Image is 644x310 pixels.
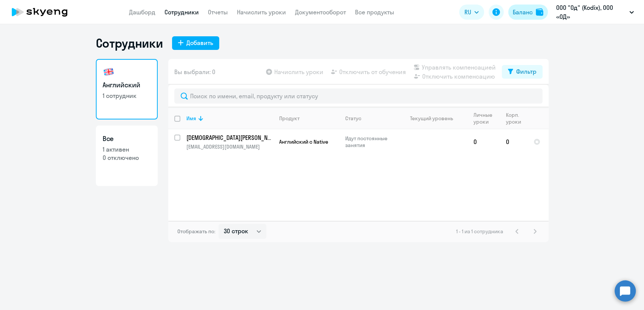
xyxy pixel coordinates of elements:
img: english [103,66,115,78]
a: Документооборот [295,8,346,16]
div: Имя [186,115,273,122]
a: Сотрудники [164,8,199,16]
div: Баланс [513,8,533,17]
button: Балансbalance [508,5,548,20]
input: Поиск по имени, email, продукту или статусу [174,88,543,104]
div: Продукт [279,115,339,122]
span: Вы выбрали: 0 [174,67,215,76]
p: 0 отключено [103,153,151,162]
div: Корп. уроки [506,112,527,125]
div: Фильтр [516,67,536,76]
img: balance [536,8,543,16]
h3: Все [103,134,151,144]
span: RU [464,8,471,17]
a: Все продукты [355,8,394,16]
p: [EMAIL_ADDRESS][DOMAIN_NAME] [186,143,273,150]
div: Продукт [279,115,300,122]
div: Корп. уроки [506,112,522,125]
button: Добавить [172,36,219,50]
td: 0 [500,129,527,154]
p: Идут постоянные занятия [345,135,397,149]
a: Английский1 сотрудник [96,59,158,119]
a: Отчеты [208,8,228,16]
p: 1 сотрудник [103,91,151,100]
a: Все1 активен0 отключено [96,126,158,186]
button: Фильтр [502,65,543,79]
div: Имя [186,115,196,122]
button: ООО "Од" (Kodix), ООО «ОД» [552,3,638,21]
span: 1 - 1 из 1 сотрудника [456,228,503,235]
a: Дашборд [129,8,155,16]
button: RU [459,5,484,20]
div: Текущий уровень [410,115,453,122]
div: Личные уроки [473,112,495,125]
h3: Английский [103,80,151,90]
div: Добавить [186,38,213,47]
span: Отображать по: [177,228,215,235]
div: Текущий уровень [403,115,467,122]
a: [DEMOGRAPHIC_DATA][PERSON_NAME] [186,133,273,142]
p: ООО "Од" (Kodix), ООО «ОД» [556,3,626,21]
div: Статус [345,115,361,122]
p: [DEMOGRAPHIC_DATA][PERSON_NAME] [186,133,272,142]
div: Личные уроки [473,112,500,125]
div: Статус [345,115,397,122]
p: 1 активен [103,145,151,153]
span: Английский с Native [279,138,328,145]
td: 0 [467,129,500,154]
a: Начислить уроки [237,8,286,16]
h1: Сотрудники [96,36,163,51]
